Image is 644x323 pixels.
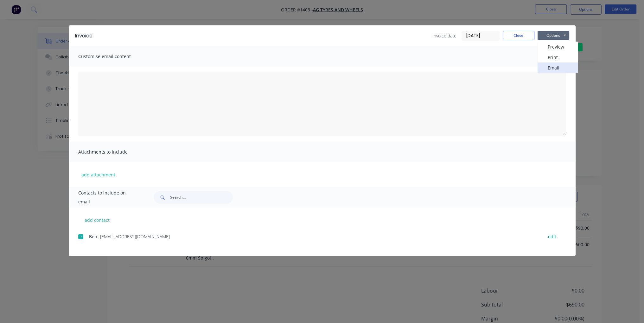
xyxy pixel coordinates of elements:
button: Options [538,31,569,40]
span: Ben [89,234,97,240]
div: Invoice [75,32,92,40]
button: Close [503,31,534,40]
span: Attachments to include [78,148,148,156]
button: Email [538,63,578,73]
span: Invoice date [432,32,456,39]
input: Search... [170,191,233,204]
span: Contacts to include on email [78,188,138,206]
button: edit [544,232,560,241]
span: - [EMAIL_ADDRESS][DOMAIN_NAME] [97,234,170,240]
button: Print [538,52,578,63]
button: add contact [78,215,116,225]
button: add attachment [78,170,118,179]
button: Preview [538,42,578,52]
span: Customise email content [78,52,148,61]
